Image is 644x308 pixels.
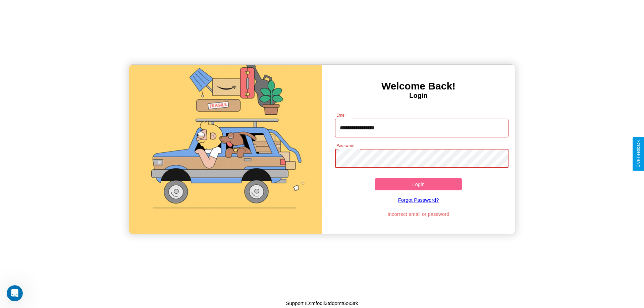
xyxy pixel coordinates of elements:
iframe: Intercom live chat [7,285,23,301]
a: Forgot Password? [332,190,505,209]
img: gif [129,65,322,234]
label: Password [336,143,354,148]
button: Login [375,178,462,190]
p: Incorrect email or password [332,209,505,219]
label: Email [336,112,347,118]
p: Support ID: mfoqii3tdqomt6ox3rk [286,299,358,308]
h4: Login [322,92,515,100]
h3: Welcome Back! [322,80,515,92]
div: Give Feedback [636,140,641,168]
